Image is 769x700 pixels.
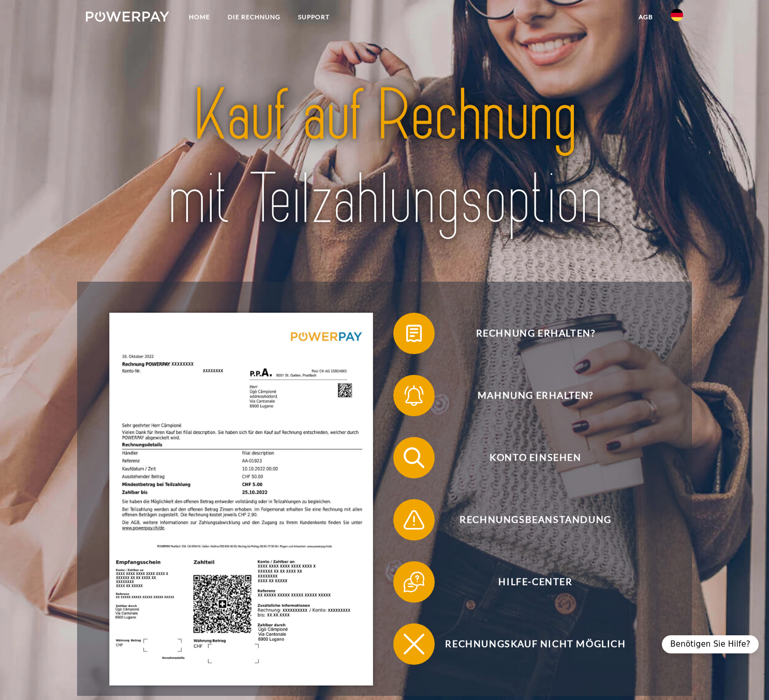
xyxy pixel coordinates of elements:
[86,11,169,22] img: logo-powerpay-white.svg
[115,70,654,245] img: title-powerpay_de.svg
[401,631,427,657] img: qb_close.svg
[219,8,289,26] a: DIE RECHNUNG
[393,313,662,354] button: Rechnung erhalten?
[409,437,662,478] span: Konto einsehen
[409,375,662,416] span: Mahnung erhalten?
[662,635,759,653] div: Benötigen Sie Hilfe?
[409,499,662,541] span: Rechnungsbeanstandung
[180,8,219,26] a: Home
[409,313,662,354] span: Rechnung erhalten?
[671,9,683,21] img: de
[393,375,662,416] button: Mahnung erhalten?
[630,8,662,26] a: agb
[409,561,662,603] span: Hilfe-Center
[393,437,662,478] button: Konto einsehen
[401,507,427,533] img: qb_warning.svg
[109,313,373,686] img: single_invoice_powerpay_de.jpg
[401,445,427,471] img: qb_search.svg
[401,383,427,409] img: qb_bell.svg
[401,320,427,346] img: qb_bill.svg
[289,8,338,26] a: SUPPORT
[393,499,662,541] button: Rechnungsbeanstandung
[409,623,662,665] span: Rechnungskauf nicht möglich
[393,561,662,603] button: Hilfe-Center
[401,569,427,595] img: qb_help.svg
[393,623,662,665] button: Rechnungskauf nicht möglich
